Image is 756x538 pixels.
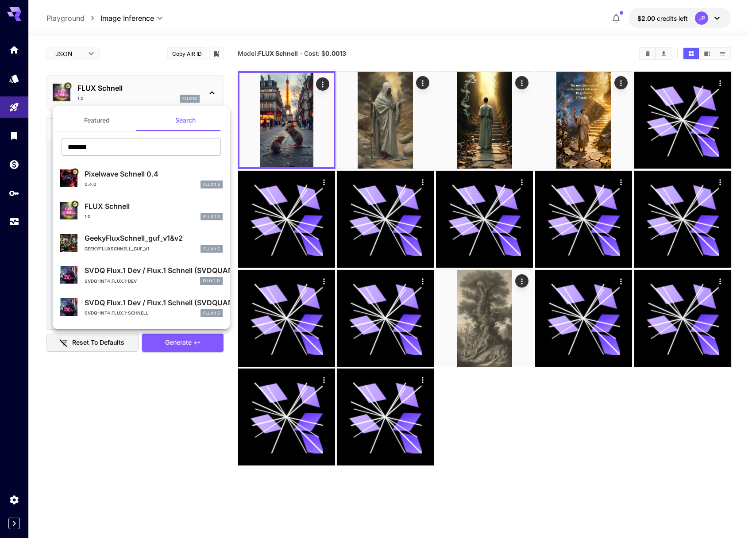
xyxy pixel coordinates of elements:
[71,200,78,208] button: Certified Model – Vetted for best performance and includes a commercial license.
[203,310,220,316] p: FLUX.1 S
[85,310,149,316] p: svdq-int4.flux.1-schnell
[85,233,223,243] p: GeekyFluxSchnell_guf_v1&v2
[85,169,223,179] p: Pixelwave Schnell 0.4
[71,169,78,176] button: Certified Model – Vetted for best performance and includes a commercial license.
[85,265,223,276] p: SVDQ Flux.1 Dev / Flux.1 Schnell (SVDQUANT)
[60,165,223,192] div: Certified Model – Vetted for best performance and includes a commercial license.Pixelwave Schnell...
[85,246,149,252] p: GeekyFLuxSchnell_guf_v1
[203,181,220,188] p: FLUX.1 S
[203,214,220,220] p: FLUX.1 S
[85,213,91,220] p: 1.0
[85,278,137,284] p: svdq-int4.flux.1-dev
[85,201,223,211] p: FLUX Schnell
[141,110,230,131] button: Search
[60,197,223,224] div: Certified Model – Vetted for best performance and includes a commercial license.FLUX Schnell1.0FL...
[60,294,223,321] div: SVDQ Flux.1 Dev / Flux.1 Schnell (SVDQUANT)svdq-int4.flux.1-schnellFLUX.1 S
[60,229,223,256] div: GeekyFluxSchnell_guf_v1&v2GeekyFLuxSchnell_guf_v1FLUX.1 S
[203,246,220,252] p: FLUX.1 S
[85,297,223,308] p: SVDQ Flux.1 Dev / Flux.1 Schnell (SVDQUANT)
[203,278,220,284] p: FLUX.1 D
[85,181,96,188] p: 0.4.0
[53,110,141,131] button: Featured
[60,261,223,288] div: SVDQ Flux.1 Dev / Flux.1 Schnell (SVDQUANT)svdq-int4.flux.1-devFLUX.1 D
